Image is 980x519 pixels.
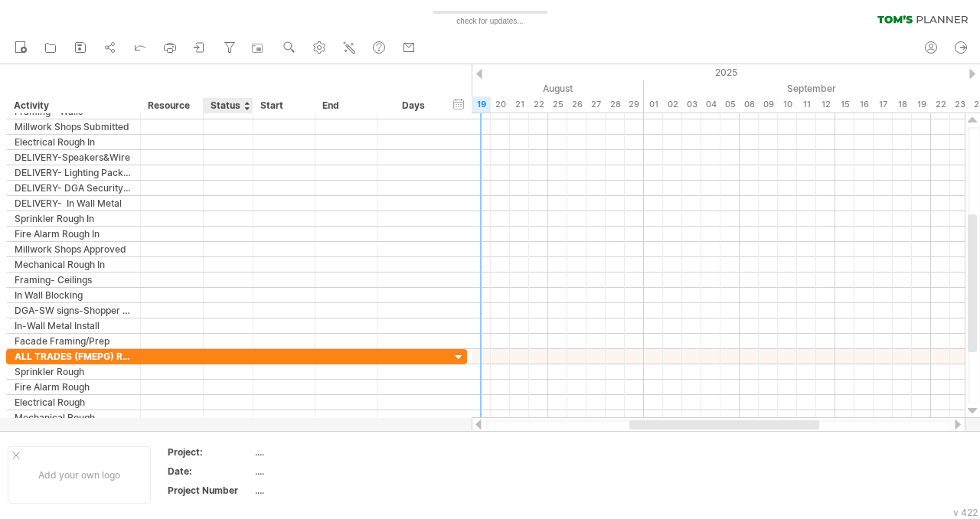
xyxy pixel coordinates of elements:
div: Monday, 15 September 2025 [835,96,854,113]
div: Tuesday, 23 September 2025 [950,96,969,113]
div: Wednesday, 27 August 2025 [586,96,606,113]
div: Fire Alarm Rough In [15,227,132,241]
div: Wednesday, 10 September 2025 [778,96,797,113]
div: Wednesday, 3 September 2025 [682,96,701,113]
div: Status [211,98,244,113]
div: Mechanical Rough [15,410,132,425]
div: Thursday, 11 September 2025 [797,96,816,113]
div: Tuesday, 9 September 2025 [759,96,778,113]
div: Thursday, 21 August 2025 [510,96,529,113]
div: .... [255,484,384,497]
div: Tuesday, 16 September 2025 [854,96,874,113]
div: Framing- Ceilings [15,273,132,287]
div: Wednesday, 17 September 2025 [874,96,893,113]
div: Facade Framing/Prep [15,334,132,348]
div: Tuesday, 2 September 2025 [663,96,682,113]
div: Project: [168,446,252,459]
div: Friday, 19 September 2025 [912,96,931,113]
div: .... [255,465,384,478]
div: End [322,98,368,113]
div: check for updates... [406,15,574,28]
div: Monday, 1 September 2025 [644,96,663,113]
div: Wednesday, 20 August 2025 [491,96,510,113]
div: Friday, 5 September 2025 [720,96,740,113]
div: Days [377,98,449,113]
div: Activity [14,98,132,113]
div: Friday, 22 August 2025 [529,96,548,113]
div: .... [255,446,384,459]
div: Project Number [168,484,252,497]
div: Monday, 22 September 2025 [931,96,950,113]
div: Thursday, 18 September 2025 [893,96,912,113]
div: Electrical Rough [15,395,132,410]
div: Sprinkler Rough [15,364,132,379]
div: Start [260,98,306,113]
div: Millwork Shops Approved [15,242,132,256]
div: DELIVERY-Speakers&Wire [15,150,132,165]
div: Tuesday, 26 August 2025 [567,96,586,113]
div: Date: [168,465,252,478]
div: Thursday, 4 September 2025 [701,96,720,113]
div: DGA-SW signs-Shopper Tracker site vist [15,303,132,318]
div: DELIVERY- Lighting Package [15,165,132,180]
div: Add your own logo [8,446,151,504]
div: Friday, 12 September 2025 [816,96,835,113]
div: v 422 [953,507,978,518]
div: DELIVERY- DGA Security wires [15,181,132,195]
div: In-Wall Metal Install [15,318,132,333]
div: Sprinkler Rough In [15,211,132,226]
div: Monday, 8 September 2025 [740,96,759,113]
div: Fire Alarm Rough [15,380,132,394]
div: DELIVERY- In Wall Metal [15,196,132,211]
div: Thursday, 28 August 2025 [606,96,625,113]
div: Friday, 29 August 2025 [625,96,644,113]
div: Monday, 25 August 2025 [548,96,567,113]
div: Tuesday, 19 August 2025 [472,96,491,113]
div: Mechanical Rough In [15,257,132,272]
div: Resource [148,98,194,113]
div: Electrical Rough In [15,135,132,149]
div: In Wall Blocking [15,288,132,302]
div: Millwork Shops Submitted [15,119,132,134]
div: ALL TRADES (FMEPG) Rough Inspections [15,349,132,364]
